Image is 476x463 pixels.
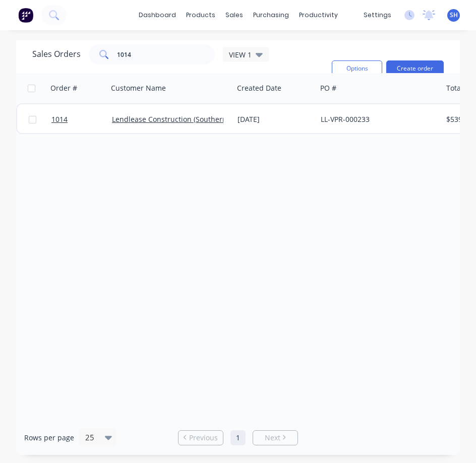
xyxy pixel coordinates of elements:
a: Next page [253,433,297,443]
div: Customer Name [111,83,166,93]
span: Next [265,433,280,443]
img: Factory [18,8,33,23]
div: Created Date [237,83,281,93]
div: sales [220,8,248,23]
span: 1014 [51,114,68,124]
a: dashboard [134,8,181,23]
span: Rows per page [24,433,74,443]
div: [DATE] [237,114,313,124]
div: Total ($) [446,83,473,93]
span: SH [450,11,458,20]
h1: Sales Orders [32,49,81,59]
ul: Pagination [174,430,302,445]
input: Search... [117,44,215,64]
span: VIEW 1 [229,49,252,60]
div: purchasing [248,8,294,23]
a: Previous page [178,433,223,443]
button: Create order [386,60,444,77]
div: PO # [320,83,336,93]
a: Lendlease Construction (Southern) Pty Limited [112,114,268,124]
button: Options [332,60,382,77]
div: Order # [50,83,77,93]
div: LL-VPR-000233 [321,114,432,124]
div: settings [359,8,396,23]
div: productivity [294,8,343,23]
a: 1014 [51,104,112,135]
a: Page 1 is your current page [230,430,246,445]
div: products [181,8,220,23]
span: Previous [189,433,218,443]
